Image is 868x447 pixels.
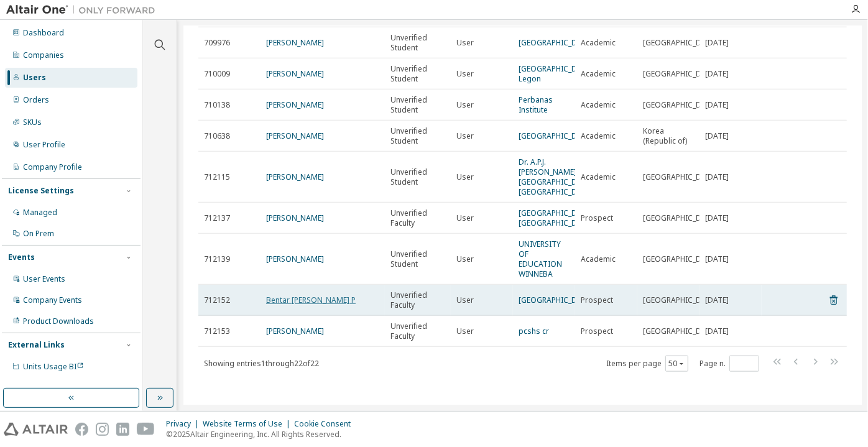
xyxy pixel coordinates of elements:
[456,213,474,223] span: User
[116,423,129,436] img: linkedin.svg
[581,131,616,141] span: Academic
[23,229,54,239] div: On Prem
[96,423,109,436] img: instagram.svg
[643,254,718,264] span: [GEOGRAPHIC_DATA]
[266,326,324,336] a: [PERSON_NAME]
[23,295,82,305] div: Company Events
[266,68,324,79] a: [PERSON_NAME]
[75,423,88,436] img: facebook.svg
[390,126,445,146] span: Unverified Student
[204,100,230,110] span: 710138
[23,95,49,105] div: Orders
[456,326,474,336] span: User
[23,316,94,326] div: Product Downloads
[204,295,230,305] span: 712152
[456,38,474,48] span: User
[23,162,82,172] div: Company Profile
[266,37,324,48] a: [PERSON_NAME]
[8,186,74,196] div: License Settings
[705,172,729,182] span: [DATE]
[23,73,46,83] div: Users
[643,295,718,305] span: [GEOGRAPHIC_DATA]
[294,419,358,429] div: Cookie Consent
[23,140,65,150] div: User Profile
[699,356,759,372] span: Page n.
[23,208,57,218] div: Managed
[6,4,162,16] img: Altair One
[204,172,230,182] span: 712115
[8,252,35,262] div: Events
[519,63,595,84] a: [GEOGRAPHIC_DATA], Legon
[456,172,474,182] span: User
[643,100,718,110] span: [GEOGRAPHIC_DATA]
[8,340,65,350] div: External Links
[23,118,42,127] div: SKUs
[203,419,294,429] div: Website Terms of Use
[581,38,616,48] span: Academic
[705,254,729,264] span: [DATE]
[390,321,445,341] span: Unverified Faculty
[204,69,230,79] span: 710009
[519,208,595,228] a: [GEOGRAPHIC_DATA], [GEOGRAPHIC_DATA]
[23,274,65,284] div: User Events
[266,213,324,223] a: [PERSON_NAME]
[519,239,562,279] a: UNIVERSITY OF EDUCATION WINNEBA
[390,208,445,228] span: Unverified Faculty
[643,326,718,336] span: [GEOGRAPHIC_DATA]
[705,69,729,79] span: [DATE]
[581,172,616,182] span: Academic
[390,33,445,53] span: Unverified Student
[204,213,230,223] span: 712137
[519,157,595,197] a: Dr. A.P.J. [PERSON_NAME][GEOGRAPHIC_DATA], [GEOGRAPHIC_DATA]
[23,361,84,372] span: Units Usage BI
[519,326,549,336] a: pcshs cr
[166,419,203,429] div: Privacy
[204,254,230,264] span: 712139
[705,213,729,223] span: [DATE]
[266,131,324,141] a: [PERSON_NAME]
[390,64,445,84] span: Unverified Student
[266,295,356,305] a: Bentar [PERSON_NAME] P
[390,290,445,310] span: Unverified Faculty
[390,95,445,115] span: Unverified Student
[581,254,616,264] span: Academic
[705,38,729,48] span: [DATE]
[4,423,68,436] img: altair_logo.svg
[456,131,474,141] span: User
[643,126,694,146] span: Korea (Republic of)
[390,249,445,269] span: Unverified Student
[519,295,593,305] a: [GEOGRAPHIC_DATA]
[204,38,230,48] span: 709976
[204,358,319,369] span: Showing entries 1 through 22 of 22
[23,50,64,60] div: Companies
[204,326,230,336] span: 712153
[519,37,593,48] a: [GEOGRAPHIC_DATA]
[581,69,616,79] span: Academic
[266,172,324,182] a: [PERSON_NAME]
[456,295,474,305] span: User
[581,100,616,110] span: Academic
[137,423,155,436] img: youtube.svg
[705,131,729,141] span: [DATE]
[519,131,593,141] a: [GEOGRAPHIC_DATA]
[581,213,613,223] span: Prospect
[643,213,718,223] span: [GEOGRAPHIC_DATA]
[705,100,729,110] span: [DATE]
[266,99,324,110] a: [PERSON_NAME]
[204,131,230,141] span: 710638
[456,100,474,110] span: User
[606,356,688,372] span: Items per page
[643,172,718,182] span: [GEOGRAPHIC_DATA]
[266,254,324,264] a: [PERSON_NAME]
[456,69,474,79] span: User
[456,254,474,264] span: User
[643,38,718,48] span: [GEOGRAPHIC_DATA]
[581,326,613,336] span: Prospect
[581,295,613,305] span: Prospect
[390,167,445,187] span: Unverified Student
[705,326,729,336] span: [DATE]
[23,28,64,38] div: Dashboard
[643,69,718,79] span: [GEOGRAPHIC_DATA]
[519,94,553,115] a: Perbanas Institute
[705,295,729,305] span: [DATE]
